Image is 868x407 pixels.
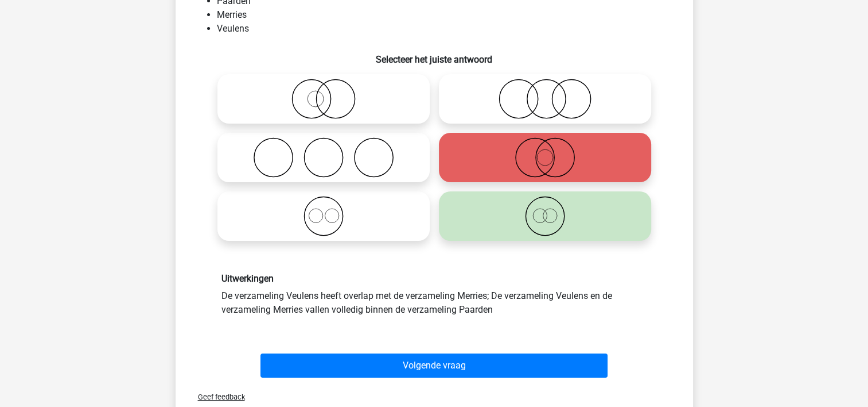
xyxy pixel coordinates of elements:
[217,22,675,36] li: Veulens
[217,8,675,22] li: Merries
[194,45,675,65] h6: Selecteer het juiste antwoord
[221,273,647,284] h6: Uitwerkingen
[213,273,656,316] div: De verzameling Veulens heeft overlap met de verzameling Merries; De verzameling Veulens en de ver...
[260,354,608,378] button: Volgende vraag
[189,393,245,401] span: Geef feedback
